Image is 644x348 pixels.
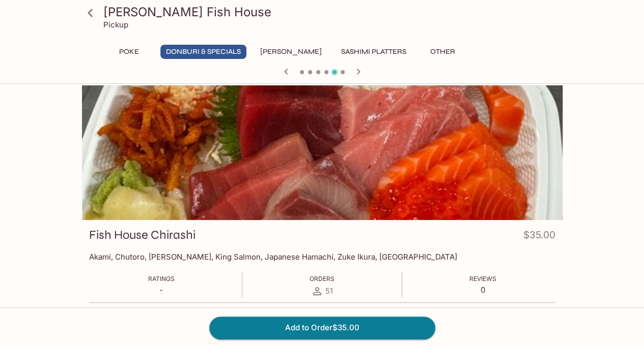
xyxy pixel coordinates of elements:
h3: Fish House Chirashi [89,227,195,243]
h3: [PERSON_NAME] Fish House [103,4,558,20]
p: Akami, Chutoro, [PERSON_NAME], King Salmon, Japanese Hamachi, Zuke Ikura, [GEOGRAPHIC_DATA] [89,252,555,262]
div: Fish House Chirashi [82,85,563,220]
button: Poke [106,45,152,59]
p: Pickup [103,20,128,29]
span: Reviews [469,275,496,282]
button: Other [420,45,466,59]
button: [PERSON_NAME] [255,45,327,59]
p: - [148,285,175,295]
h4: $35.00 [523,227,555,247]
span: Ratings [148,275,175,282]
button: Donburi & Specials [160,45,246,59]
span: Orders [310,275,334,282]
span: 51 [325,286,333,296]
p: 0 [469,285,496,295]
button: Add to Order$35.00 [209,317,435,339]
button: Sashimi Platters [335,45,412,59]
